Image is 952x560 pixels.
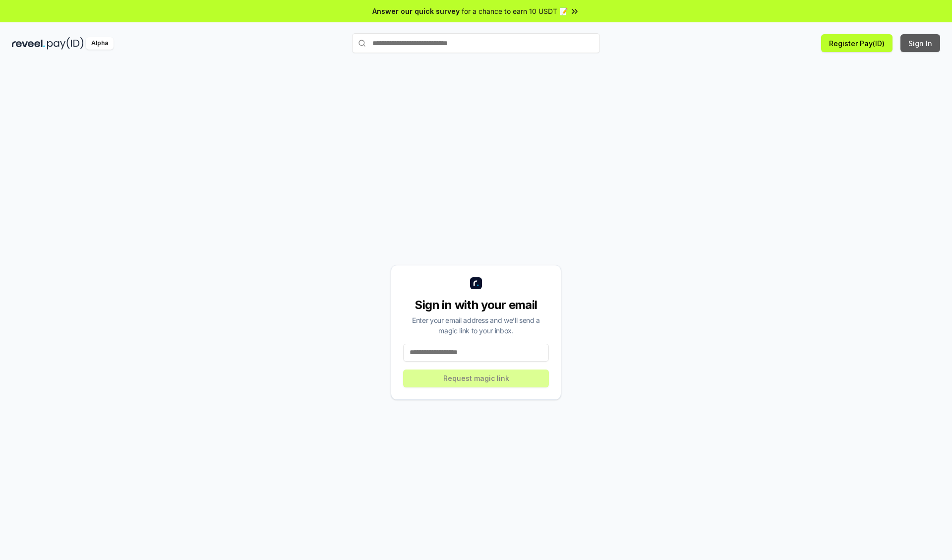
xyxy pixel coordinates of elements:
[900,34,940,52] button: Sign In
[470,277,482,289] img: logo_small
[372,6,460,16] span: Answer our quick survey
[462,6,568,16] span: for a chance to earn 10 USDT 📝
[403,297,549,313] div: Sign in with your email
[47,37,84,50] img: pay_id
[403,315,549,336] div: Enter your email address and we’ll send a magic link to your inbox.
[821,34,892,52] button: Register Pay(ID)
[86,37,114,50] div: Alpha
[12,37,45,50] img: reveel_dark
